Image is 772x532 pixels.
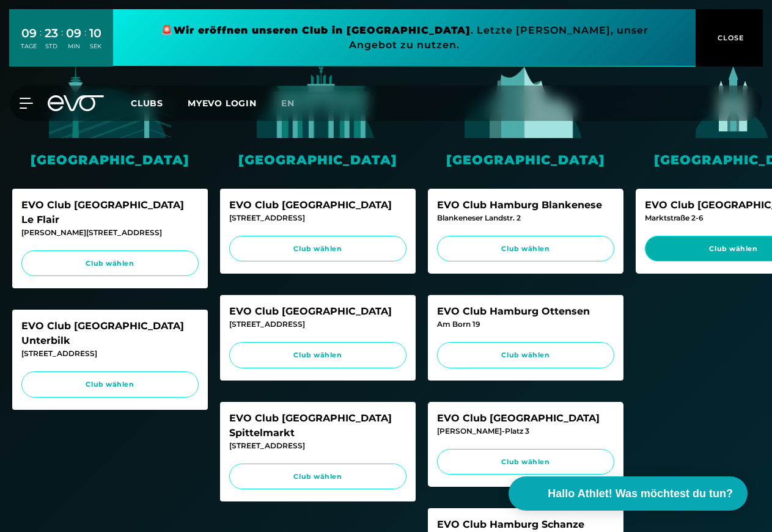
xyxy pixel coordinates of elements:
div: EVO Club [GEOGRAPHIC_DATA] Le Flair [21,198,199,227]
div: SEK [89,42,101,51]
span: Club wählen [241,244,395,254]
div: [STREET_ADDRESS] [229,213,406,224]
a: Club wählen [229,464,406,490]
div: EVO Club [GEOGRAPHIC_DATA] Spittelmarkt [229,411,406,440]
span: Club wählen [33,258,187,269]
a: Club wählen [229,236,406,262]
div: : [84,26,86,58]
div: 10 [89,24,101,42]
div: : [61,26,63,58]
a: Club wählen [437,449,614,475]
div: [STREET_ADDRESS] [21,348,199,359]
div: EVO Club [GEOGRAPHIC_DATA] [229,198,406,213]
div: [STREET_ADDRESS] [229,440,406,451]
button: CLOSE [696,9,763,67]
div: EVO Club Hamburg Schanze [437,517,614,532]
div: MIN [66,42,81,51]
span: Club wählen [241,350,395,360]
div: [GEOGRAPHIC_DATA] [12,150,208,169]
div: [STREET_ADDRESS] [229,319,406,330]
div: STD [45,42,58,51]
div: 23 [45,24,58,42]
a: Club wählen [21,250,199,277]
a: MYEVO LOGIN [188,98,257,109]
div: TAGE [21,42,37,51]
span: Club wählen [449,244,603,254]
a: Club wählen [21,371,199,398]
div: : [40,26,42,58]
div: EVO Club [GEOGRAPHIC_DATA] Unterbilk [21,319,199,348]
div: 09 [66,24,81,42]
div: EVO Club Hamburg Blankenese [437,198,614,213]
span: en [281,98,295,109]
a: Club wählen [229,342,406,368]
span: Club wählen [449,457,603,467]
span: Club wählen [33,379,187,390]
div: Am Born 19 [437,319,614,330]
div: EVO Club [GEOGRAPHIC_DATA] [437,411,614,426]
a: Clubs [131,97,188,109]
span: Hallo Athlet! Was möchtest du tun? [548,486,733,502]
span: Club wählen [241,472,395,482]
a: Club wählen [437,342,614,368]
div: [GEOGRAPHIC_DATA] [428,150,623,169]
a: en [281,97,309,111]
div: 09 [21,24,37,42]
span: CLOSE [715,32,744,43]
div: EVO Club Hamburg Ottensen [437,304,614,319]
div: [PERSON_NAME][STREET_ADDRESS] [21,227,199,238]
div: Blankeneser Landstr. 2 [437,213,614,224]
span: Club wählen [449,350,603,360]
div: [GEOGRAPHIC_DATA] [220,150,416,169]
span: Clubs [131,98,163,109]
a: Club wählen [437,236,614,262]
div: [PERSON_NAME]-Platz 3 [437,426,614,437]
button: Hallo Athlet! Was möchtest du tun? [509,476,748,511]
div: EVO Club [GEOGRAPHIC_DATA] [229,304,406,319]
